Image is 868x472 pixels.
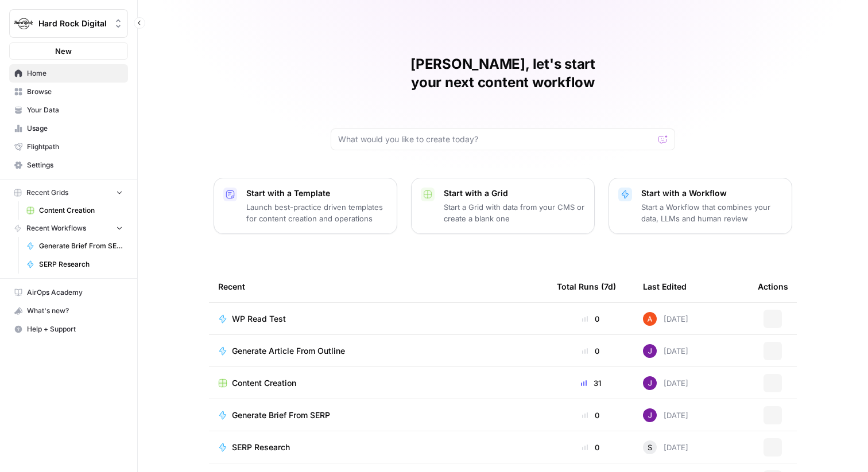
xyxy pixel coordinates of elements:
a: AirOps Academy [9,283,128,302]
a: Content Creation [218,377,538,389]
div: Actions [758,271,788,302]
span: Flightpath [27,142,123,152]
div: [DATE] [643,344,688,358]
div: [DATE] [643,440,688,454]
img: nj1ssy6o3lyd6ijko0eoja4aphzn [643,344,657,358]
p: Start with a Template [246,188,387,199]
div: 0 [557,313,625,325]
img: cje7zb9ux0f2nqyv5qqgv3u0jxek [643,312,657,326]
a: Settings [9,156,128,174]
div: [DATE] [643,408,688,422]
span: SERP Research [232,442,290,453]
span: Browse [27,87,123,97]
div: [DATE] [643,376,688,390]
p: Launch best-practice driven templates for content creation and operations [246,201,387,224]
div: 0 [557,442,625,453]
div: What's new? [10,302,127,319]
span: Usage [27,123,123,134]
button: Start with a GridStart a Grid with data from your CMS or create a blank one [411,178,595,234]
a: Flightpath [9,138,128,156]
span: AirOps Academy [27,287,123,298]
a: SERP Research [218,442,538,453]
span: Generate Article From Outline [232,345,345,357]
h1: [PERSON_NAME], let's start your next content workflow [331,55,675,92]
span: Recent Workflows [26,223,86,233]
button: Recent Workflows [9,220,128,237]
a: WP Read Test [218,313,538,325]
img: Hard Rock Digital Logo [13,13,34,34]
input: What would you like to create today? [338,134,654,145]
span: Generate Brief From SERP [232,409,330,421]
span: Content Creation [39,205,123,216]
span: Settings [27,160,123,170]
p: Start a Grid with data from your CMS or create a blank one [444,201,585,224]
button: What's new? [9,302,128,320]
span: New [55,45,72,57]
div: Recent [218,271,538,302]
span: SERP Research [39,259,123,270]
div: 0 [557,409,625,421]
span: Help + Support [27,324,123,334]
span: Generate Brief From SERP [39,241,123,251]
button: Help + Support [9,320,128,338]
a: Usage [9,119,128,138]
div: [DATE] [643,312,688,326]
img: nj1ssy6o3lyd6ijko0eoja4aphzn [643,408,657,422]
img: nj1ssy6o3lyd6ijko0eoja4aphzn [643,376,657,390]
div: Total Runs (7d) [557,271,616,302]
span: Recent Grids [26,188,68,198]
p: Start a Workflow that combines your data, LLMs and human review [641,201,782,224]
button: Recent Grids [9,184,128,201]
div: Last Edited [643,271,687,302]
a: Browse [9,83,128,101]
span: Your Data [27,105,123,115]
span: Content Creation [232,377,296,389]
a: Content Creation [21,201,128,220]
button: Start with a WorkflowStart a Workflow that combines your data, LLMs and human review [609,178,792,234]
a: Generate Brief From SERP [218,409,538,421]
span: WP Read Test [232,313,286,325]
a: SERP Research [21,255,128,274]
p: Start with a Grid [444,188,585,199]
a: Your Data [9,101,128,119]
button: New [9,42,128,60]
a: Home [9,64,128,83]
a: Generate Brief From SERP [21,237,128,255]
button: Start with a TemplateLaunch best-practice driven templates for content creation and operations [214,178,397,234]
span: Hard Rock Digital [38,18,108,29]
div: 0 [557,345,625,357]
span: S [648,442,652,453]
span: Home [27,68,123,79]
a: Generate Article From Outline [218,345,538,357]
div: 31 [557,377,625,389]
p: Start with a Workflow [641,188,782,199]
button: Workspace: Hard Rock Digital [9,9,128,38]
